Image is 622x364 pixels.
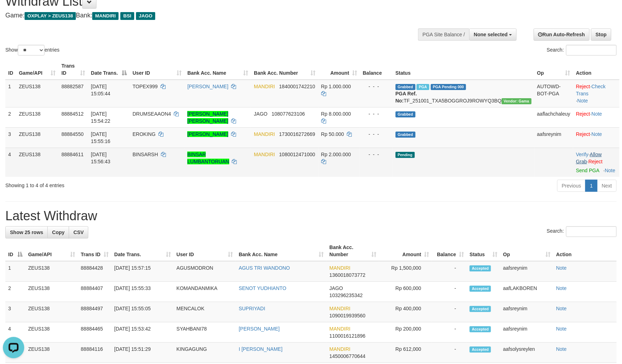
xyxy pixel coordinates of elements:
a: Note [556,326,567,332]
td: AUTOWD-BOT-PGA [534,80,573,107]
div: - - - [363,151,390,158]
span: MANDIRI [329,346,350,352]
td: 88884428 [78,261,111,282]
a: Copy [47,226,69,238]
td: ZEUS138 [25,322,78,343]
span: Pending [396,152,415,158]
td: ZEUS138 [16,127,59,148]
th: Date Trans.: activate to sort column descending [88,59,130,80]
a: Note [605,168,616,173]
a: SENOT YUDHIANTO [239,285,287,291]
td: ZEUS138 [16,148,59,177]
span: Rp 8.000.000 [321,111,351,117]
span: MANDIRI [254,131,275,137]
td: aafsreynim [500,302,553,322]
th: Bank Acc. Number: activate to sort column ascending [326,241,379,261]
td: aafsreynim [500,261,553,282]
a: Note [592,131,602,137]
td: [DATE] 15:51:29 [111,343,174,363]
div: Showing 1 to 4 of 4 entries [5,179,254,189]
span: BINSARSH [132,152,158,157]
a: Note [592,111,602,117]
span: JAGO [136,12,155,20]
span: PGA Pending [431,84,466,90]
h1: Latest Withdraw [5,209,617,223]
label: Show entries [5,45,59,56]
th: ID: activate to sort column descending [5,241,25,261]
span: Vendor URL: https://trx31.1velocity.biz [502,98,532,104]
td: · · [573,148,620,177]
span: Accepted [470,306,491,312]
th: Trans ID: activate to sort column ascending [59,59,88,80]
td: Rp 200,000 [379,322,432,343]
a: Reject [589,159,603,164]
span: JAGO [329,285,343,291]
select: Showentries [18,45,45,56]
button: Open LiveChat chat widget [3,3,24,24]
label: Search: [547,45,617,56]
td: 4 [5,322,25,343]
th: Action [573,59,620,80]
td: - [432,343,467,363]
td: 2 [5,107,16,127]
span: MANDIRI [329,265,350,271]
span: MANDIRI [92,12,119,20]
a: [PERSON_NAME] [PERSON_NAME] [187,111,228,124]
span: BSI [120,12,134,20]
th: Balance [360,59,393,80]
th: Status: activate to sort column ascending [467,241,500,261]
a: Previous [557,180,586,192]
th: Game/API: activate to sort column ascending [16,59,59,80]
div: - - - [363,131,390,138]
th: Date Trans.: activate to sort column ascending [111,241,174,261]
td: ZEUS138 [16,80,59,107]
a: Verify [576,152,589,157]
span: Rp 1.000.000 [321,84,351,89]
td: · · [573,80,620,107]
span: · [576,152,602,164]
a: Reject [576,111,590,117]
th: User ID: activate to sort column ascending [130,59,184,80]
td: MENCALOK [174,302,236,322]
a: Reject [576,131,590,137]
span: Copy 1450006770644 to clipboard [329,353,365,359]
span: MANDIRI [329,306,350,311]
span: Copy 1080012471000 to clipboard [279,152,315,157]
span: CSV [73,230,84,235]
td: aafsreynim [500,322,553,343]
a: AGUS TRI WANDONO [239,265,290,271]
span: Show 25 rows [10,230,43,235]
th: ID [5,59,16,80]
a: Send PGA [576,168,599,173]
a: CSV [69,226,88,238]
span: Grabbed [396,132,415,138]
input: Search: [566,45,617,56]
th: User ID: activate to sort column ascending [174,241,236,261]
td: - [432,322,467,343]
th: Trans ID: activate to sort column ascending [78,241,111,261]
td: [DATE] 15:55:05 [111,302,174,322]
td: 3 [5,127,16,148]
span: Rp 50.000 [321,131,344,137]
span: Marked by aafnoeunsreypich [417,84,429,90]
span: TOPEX999 [132,84,158,89]
span: Copy 1100016121896 to clipboard [329,333,365,339]
span: OXPLAY > ZEUS138 [25,12,76,20]
th: Game/API: activate to sort column ascending [25,241,78,261]
td: - [432,302,467,322]
a: [PERSON_NAME] [239,326,280,332]
td: Rp 1,500,000 [379,261,432,282]
td: aafsreynim [534,127,573,148]
td: 2 [5,282,25,302]
span: Copy 1090019939560 to clipboard [329,313,365,318]
td: 1 [5,80,16,107]
span: Rp 2.000.000 [321,152,351,157]
span: Copy 103296235342 to clipboard [329,292,362,298]
a: SUPRIYADI [239,306,265,311]
label: Search: [547,226,617,237]
span: JAGO [254,111,267,117]
span: [DATE] 15:05:44 [91,84,110,96]
a: Run Auto-Refresh [534,28,590,41]
th: Amount: activate to sort column ascending [318,59,360,80]
td: KINGAGUNG [174,343,236,363]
